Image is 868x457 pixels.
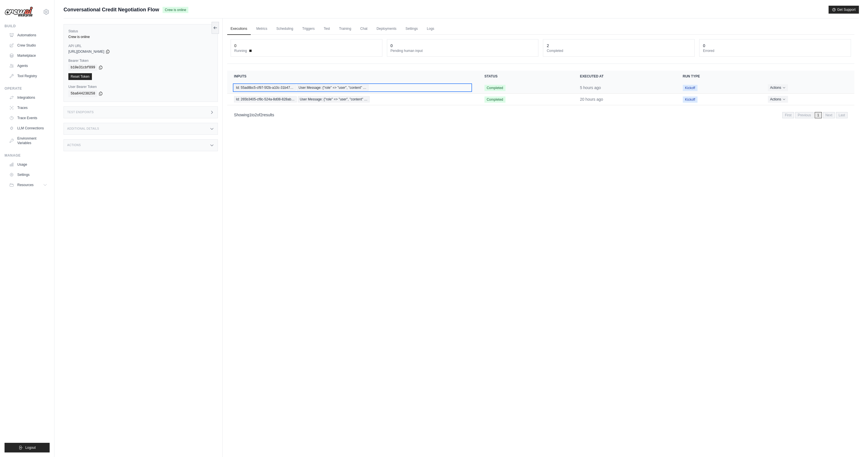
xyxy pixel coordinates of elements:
span: First [782,112,794,118]
span: [URL][DOMAIN_NAME] [68,49,104,54]
div: Build [5,24,50,28]
a: View execution details for Id [234,96,471,102]
h3: Test Endpoints [67,111,94,114]
th: Status [478,71,573,82]
section: Crew executions table [227,71,854,122]
a: Chat [357,23,371,35]
a: Settings [7,170,50,179]
a: Agents [7,61,50,70]
span: Resources [17,183,33,187]
div: Crew is online [68,35,213,39]
th: Executed at [573,71,676,82]
a: Environment Variables [7,134,50,148]
span: Previous [795,112,814,118]
a: Training [336,23,355,35]
div: 2 [547,43,549,49]
a: Usage [7,160,50,169]
span: Last [836,112,848,118]
button: Resources [7,180,50,189]
th: Inputs [227,71,478,82]
img: Logo [5,7,33,17]
a: Executions [227,23,251,35]
span: Id: 55ad8bc5-cf97-5f2b-a10c-31b47… [234,85,296,91]
a: Test [320,23,333,35]
span: Kickoff [683,85,698,91]
div: Manage [5,153,50,158]
a: Crew Studio [7,41,50,50]
div: 0 [391,43,393,49]
time: September 16, 2025 at 10:19 BST [580,85,601,90]
a: View execution details for Id [234,85,471,91]
label: User Bearer Token [68,85,213,89]
a: Integrations [7,93,50,102]
label: API URL [68,44,213,48]
code: b10e31cbf899 [68,64,97,71]
span: Crew is online [163,7,188,13]
label: Status [68,29,213,33]
label: Bearer Token [68,58,213,63]
button: Get Support [829,6,859,14]
span: Logout [25,445,36,450]
a: LLM Connections [7,124,50,133]
span: Next [823,112,835,118]
nav: Pagination [782,112,848,118]
span: Kickoff [683,96,698,103]
span: Id: 265b3405-cf8c-524a-8d08-828ab… [234,96,297,102]
time: September 15, 2025 at 18:53 BST [580,97,603,102]
a: Marketplace [7,51,50,60]
a: Reset Token [68,73,92,80]
h3: Actions [67,144,81,147]
h3: Additional Details [67,127,99,130]
a: Tool Registry [7,71,50,81]
span: Running [234,49,247,53]
th: Run Type [676,71,761,82]
div: 0 [703,43,705,49]
button: Actions for execution [768,96,788,103]
a: Traces [7,103,50,112]
span: User Message: {"role" => "user", "content" … [297,85,368,91]
button: Actions for execution [768,84,788,91]
iframe: Chat Widget [840,430,868,457]
div: Operate [5,86,50,91]
span: Completed [484,96,505,103]
span: 2 [260,113,262,117]
a: Trace Events [7,113,50,123]
dt: Pending human input [391,49,535,53]
a: Settings [402,23,421,35]
span: Completed [484,85,505,91]
a: Automations [7,31,50,40]
span: Conversational Credit Negotiation Flow [64,6,159,14]
nav: Pagination [227,108,854,122]
span: 1 [249,113,252,117]
dt: Errored [703,49,847,53]
span: User Message: {"role" => "user", "content" … [298,96,370,102]
code: 5ba644238258 [68,90,97,97]
a: Deployments [373,23,400,35]
a: Metrics [253,23,271,35]
span: 1 [815,112,822,118]
p: Showing to of results [234,112,274,118]
dt: Completed [547,49,691,53]
button: Logout [5,443,50,452]
span: 2 [255,113,257,117]
a: Logs [424,23,438,35]
a: Scheduling [273,23,296,35]
div: 0 [234,43,237,49]
a: Triggers [299,23,318,35]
